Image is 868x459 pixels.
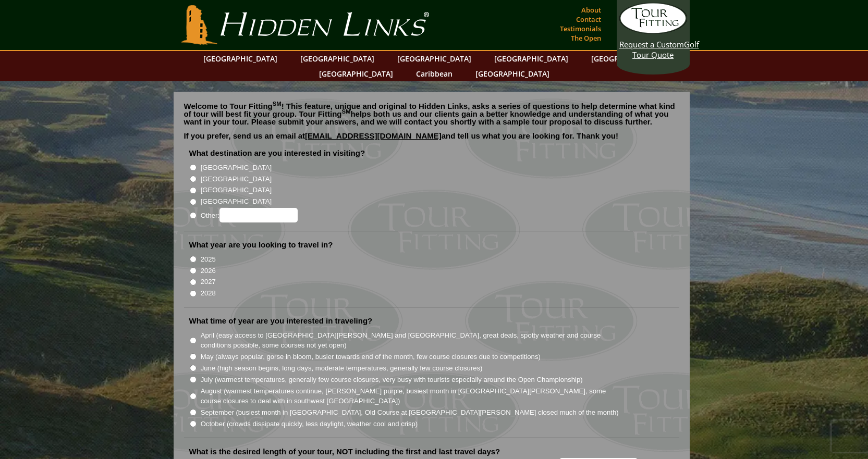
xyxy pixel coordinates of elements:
span: Request a Custom [619,39,684,49]
label: 2026 [201,266,216,276]
a: Request a CustomGolf Tour Quote [619,3,687,60]
label: 2025 [201,254,216,265]
label: What destination are you interested in visiting? [189,148,365,158]
a: [GEOGRAPHIC_DATA] [314,66,398,81]
label: What year are you looking to travel in? [189,240,333,250]
label: September (busiest month in [GEOGRAPHIC_DATA], Old Course at [GEOGRAPHIC_DATA][PERSON_NAME] close... [201,407,619,418]
input: Other: [219,208,298,222]
sup: SM [273,101,282,107]
a: [GEOGRAPHIC_DATA] [295,51,380,66]
label: October (crowds dissipate quickly, less daylight, weather cool and crisp) [201,419,418,429]
a: [GEOGRAPHIC_DATA] [198,51,283,66]
label: [GEOGRAPHIC_DATA] [201,185,272,195]
a: The Open [568,31,604,45]
label: What is the desired length of your tour, NOT including the first and last travel days? [189,446,500,457]
label: 2028 [201,288,216,299]
a: Testimonials [557,21,604,36]
a: Contact [573,12,604,27]
a: [GEOGRAPHIC_DATA] [586,51,670,66]
label: [GEOGRAPHIC_DATA] [201,196,272,207]
a: [EMAIL_ADDRESS][DOMAIN_NAME] [305,131,442,140]
label: August (warmest temperatures continue, [PERSON_NAME] purple, busiest month in [GEOGRAPHIC_DATA][P... [201,386,620,406]
sup: SM [342,108,351,115]
a: [GEOGRAPHIC_DATA] [392,51,476,66]
label: July (warmest temperatures, generally few course closures, very busy with tourists especially aro... [201,375,583,385]
label: 2027 [201,277,216,287]
label: What time of year are you interested in traveling? [189,316,373,326]
label: April (easy access to [GEOGRAPHIC_DATA][PERSON_NAME] and [GEOGRAPHIC_DATA], great deals, spotty w... [201,330,620,351]
label: [GEOGRAPHIC_DATA] [201,163,272,173]
a: [GEOGRAPHIC_DATA] [470,66,555,81]
a: About [579,3,604,17]
p: Welcome to Tour Fitting ! This feature, unique and original to Hidden Links, asks a series of que... [184,102,679,126]
a: [GEOGRAPHIC_DATA] [489,51,573,66]
label: Other: [201,208,298,222]
label: [GEOGRAPHIC_DATA] [201,174,272,184]
a: Caribbean [411,66,458,81]
p: If you prefer, send us an email at and tell us what you are looking for. Thank you! [184,132,679,147]
label: May (always popular, gorse in bloom, busier towards end of the month, few course closures due to ... [201,352,541,362]
label: June (high season begins, long days, moderate temperatures, generally few course closures) [201,363,483,374]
